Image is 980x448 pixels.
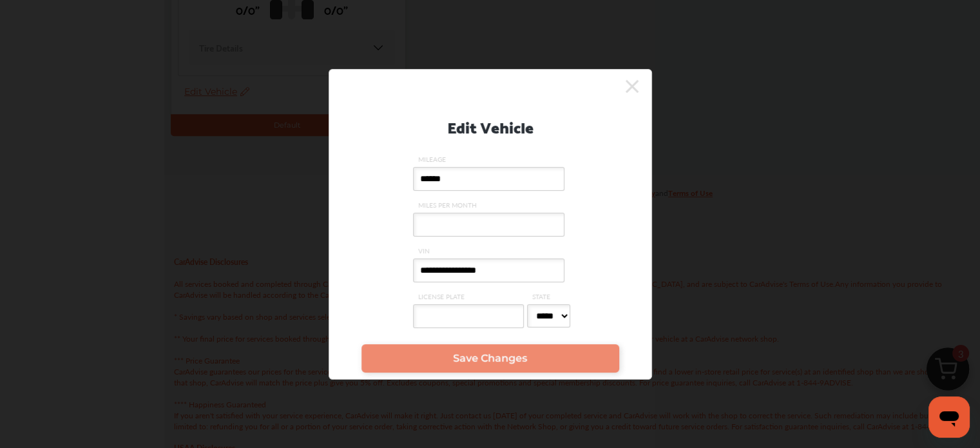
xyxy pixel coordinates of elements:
[361,344,619,373] a: Save Changes
[413,155,568,164] span: MILEAGE
[447,113,533,139] p: Edit Vehicle
[413,167,564,191] input: MILEAGE
[413,258,564,282] input: VIN
[527,304,570,327] select: STATE
[453,352,527,364] span: Save Changes
[928,396,970,438] iframe: Button to launch messaging window
[413,246,568,255] span: VIN
[413,304,524,328] input: LICENSE PLATE
[413,213,564,237] input: MILES PER MONTH
[527,292,573,301] span: STATE
[413,200,568,209] span: MILES PER MONTH
[413,292,527,301] span: LICENSE PLATE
